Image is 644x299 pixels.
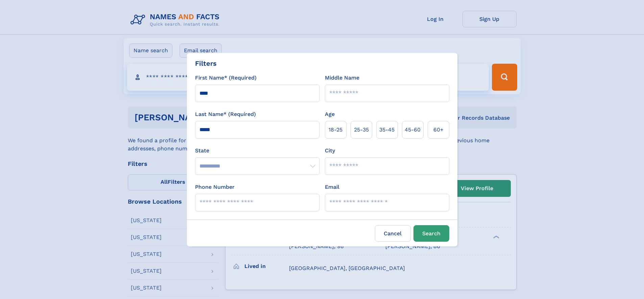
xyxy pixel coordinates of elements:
[325,183,339,191] label: Email
[195,74,257,82] label: First Name* (Required)
[195,183,235,191] label: Phone Number
[329,126,342,134] span: 18‑25
[325,110,335,118] label: Age
[433,126,444,134] span: 60+
[413,225,449,242] button: Search
[195,58,217,68] div: Filters
[195,147,319,155] label: State
[405,126,421,134] span: 45‑60
[375,225,411,242] label: Cancel
[379,126,395,134] span: 35‑45
[195,110,256,118] label: Last Name* (Required)
[325,74,359,82] label: Middle Name
[325,147,335,155] label: City
[354,126,369,134] span: 25‑35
